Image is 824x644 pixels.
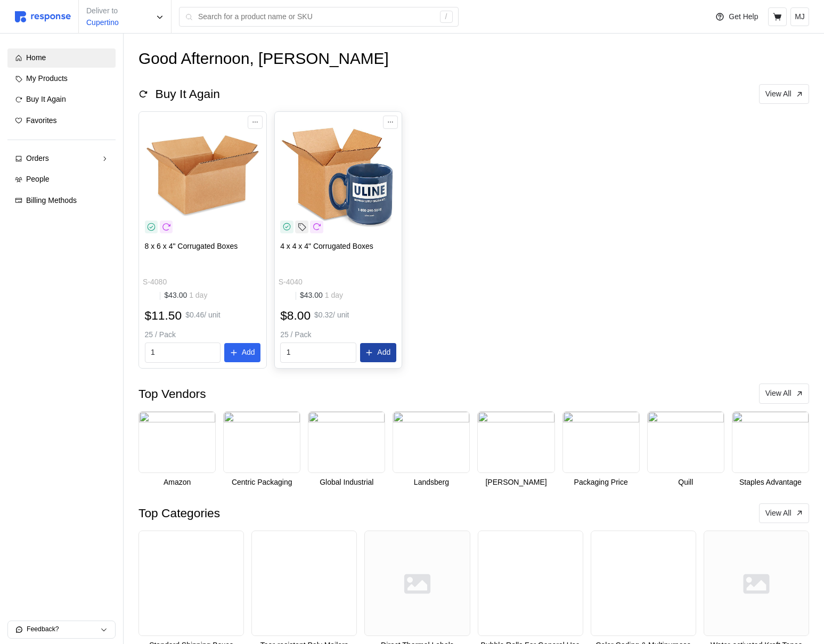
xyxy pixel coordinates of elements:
p: $0.32 / unit [314,309,349,321]
p: MJ [795,11,805,23]
span: Buy It Again [26,95,66,103]
input: Qty [151,343,215,362]
h2: $8.00 [280,307,311,324]
img: a10eee3c-05bf-4b75-8fd0-68047755f283.png [138,411,216,473]
span: 8 x 6 x 4" Corrugated Boxes [145,242,238,250]
p: Deliver to [86,5,119,17]
img: 36DY64_GC01 [478,531,583,636]
img: 56af10cb-0702-4cb2-9a6c-a4c31b4668da.png [562,411,640,473]
p: Global Industrial [308,477,385,488]
img: 104HM7_AS01 [591,531,696,636]
input: Search for a product name or SKU [198,7,434,27]
img: 36DZ11_AS03 [251,531,357,636]
img: svg%3e [704,531,809,636]
img: S-4040 [280,118,396,234]
img: svg%3e [364,531,470,636]
p: Packaging Price [562,477,640,488]
p: Amazon [138,477,216,488]
p: Centric Packaging [223,477,300,488]
img: a48cd04f-1024-4325-b9a5-0e8c879ec34a.png [477,411,554,473]
button: View All [759,84,809,104]
img: 28d23237-8370-4b9b-9205-a1ea66abb4e8.png [308,411,385,473]
button: Get Help [709,7,764,27]
span: My Products [26,74,68,83]
p: Feedback? [27,625,100,634]
input: Qty [287,343,350,362]
p: [PERSON_NAME] [477,477,554,488]
p: S-4040 [279,276,303,288]
a: My Products [7,69,116,88]
img: 11K599_GC01 [138,531,244,636]
span: Home [26,53,46,62]
p: Cupertino [86,17,119,29]
span: 4 x 4 x 4" Corrugated Boxes [280,242,373,250]
button: MJ [790,7,809,26]
a: Billing Methods [7,191,116,210]
h2: Buy It Again [156,86,220,102]
img: S-4080 [145,118,261,234]
img: 0220f4c4-ab07-4c61-8f93-c324ce3b7775.png [647,411,724,473]
a: Orders [7,149,116,168]
button: Add [360,343,396,362]
button: Add [224,343,260,362]
a: Buy It Again [7,90,116,109]
button: View All [759,503,809,524]
span: Favorites [26,116,57,125]
div: / [440,11,453,23]
p: Landsberg [393,477,470,488]
p: S-4080 [143,276,167,288]
img: svg%3e [15,11,71,22]
span: 1 day [187,291,207,299]
p: Quill [647,477,724,488]
h2: Top Vendors [138,386,206,402]
p: $0.46 / unit [185,309,220,321]
p: $43.00 [164,290,207,301]
span: People [26,175,50,183]
span: Billing Methods [26,196,77,205]
img: 1bd73fc4-3616-4f12-9b95-e82dd5ee50ce.png [223,411,300,473]
p: 25 / Pack [280,329,396,341]
button: View All [759,384,809,404]
p: View All [765,508,792,519]
a: People [7,170,116,189]
span: 1 day [323,291,343,299]
p: View All [765,388,792,400]
h2: $11.50 [145,307,182,324]
div: Orders [26,153,97,165]
a: Favorites [7,111,116,131]
p: $43.00 [300,290,343,301]
h2: Top Categories [138,505,220,521]
a: Home [7,48,116,68]
p: Get Help [729,11,758,23]
p: Add [377,347,390,358]
p: Add [242,347,255,358]
img: b31f3a58-1761-4edb-bd19-c07a33bbabcc.png [393,411,470,473]
p: Staples Advantage [732,477,809,488]
p: 25 / Pack [145,329,261,341]
img: b3edfc49-2e23-4e55-8feb-1b47f28428ae.png [732,411,809,473]
p: View All [765,88,792,100]
button: Feedback? [8,621,115,638]
h1: Good Afternoon, [PERSON_NAME] [138,48,389,69]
